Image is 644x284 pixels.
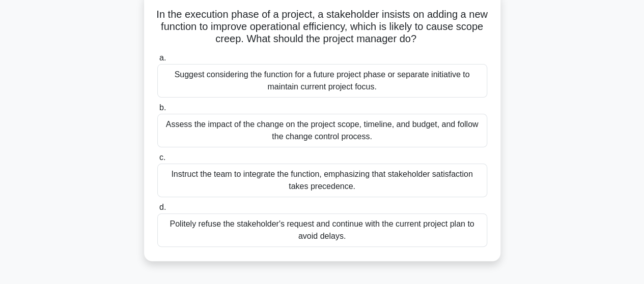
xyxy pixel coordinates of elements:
span: d. [159,203,166,211]
span: c. [159,153,165,162]
span: b. [159,103,166,112]
span: a. [159,53,166,62]
h5: In the execution phase of a project, a stakeholder insists on adding a new function to improve op... [156,8,488,46]
div: Suggest considering the function for a future project phase or separate initiative to maintain cu... [157,64,487,98]
div: Instruct the team to integrate the function, emphasizing that stakeholder satisfaction takes prec... [157,164,487,197]
div: Assess the impact of the change on the project scope, timeline, and budget, and follow the change... [157,114,487,147]
div: Politely refuse the stakeholder's request and continue with the current project plan to avoid del... [157,213,487,247]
